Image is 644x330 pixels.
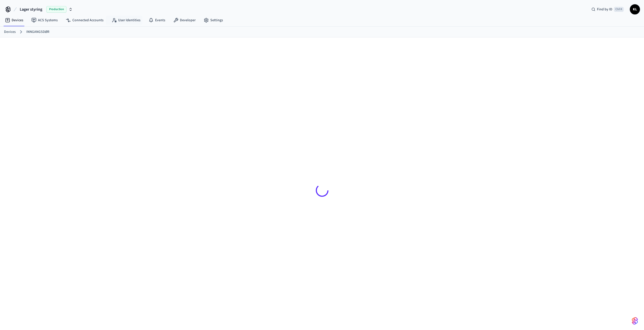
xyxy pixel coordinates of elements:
a: INNGANGSDØR [26,29,49,35]
span: Find by ID [597,7,612,12]
span: KL [630,5,639,14]
a: ACS Systems [27,16,62,25]
img: SeamLogoGradient.69752ec5.svg [632,317,638,325]
a: Developer [169,16,200,25]
a: Events [144,16,169,25]
a: Devices [4,29,16,35]
a: Settings [200,16,227,25]
button: KL [630,4,640,14]
div: Find by IDCtrl K [587,5,628,14]
a: Connected Accounts [62,16,108,25]
span: Production [46,6,67,13]
a: Devices [1,16,27,25]
a: User Identities [108,16,144,25]
span: Ctrl K [614,7,624,12]
span: Lager styring [20,6,42,12]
